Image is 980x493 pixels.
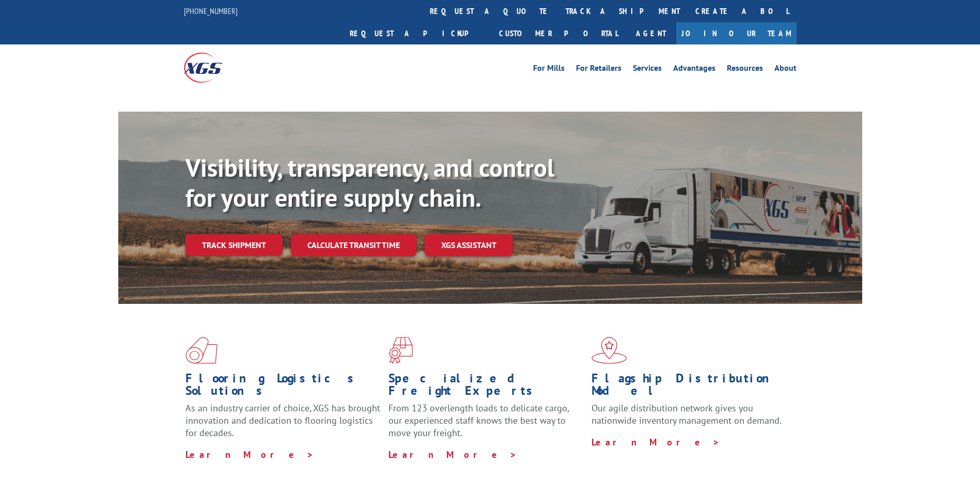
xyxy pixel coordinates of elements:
h1: Flagship Distribution Model [592,372,787,402]
a: For Mills [533,64,565,75]
h1: Flooring Logistics Solutions [185,372,381,402]
p: From 123 overlength loads to delicate cargo, our experienced staff knows the best way to move you... [388,402,584,448]
img: xgs-icon-flagship-distribution-model-red [592,337,627,364]
a: Advantages [673,64,715,75]
a: Resources [727,64,763,75]
a: [PHONE_NUMBER] [184,6,238,16]
a: Calculate transit time [291,234,416,256]
a: Learn More > [592,436,720,448]
a: XGS ASSISTANT [425,234,513,256]
b: Visibility, transparency, and control for your entire supply chain. [185,151,554,213]
a: Learn More > [185,449,314,460]
a: For Retailers [576,64,621,75]
span: Our agile distribution network gives you nationwide inventory management on demand. [592,402,782,426]
img: xgs-icon-focused-on-flooring-red [388,337,413,364]
span: As an industry carrier of choice, XGS has brought innovation and dedication to flooring logistics... [185,402,380,439]
a: Agent [626,22,676,44]
a: Join Our Team [676,22,797,44]
a: About [774,64,797,75]
a: Services [633,64,662,75]
a: Customer Portal [491,22,626,44]
a: Learn More > [388,449,517,460]
img: xgs-icon-total-supply-chain-intelligence-red [185,337,217,364]
a: Request a pickup [342,22,491,44]
h1: Specialized Freight Experts [388,372,584,402]
a: Track shipment [185,234,283,256]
